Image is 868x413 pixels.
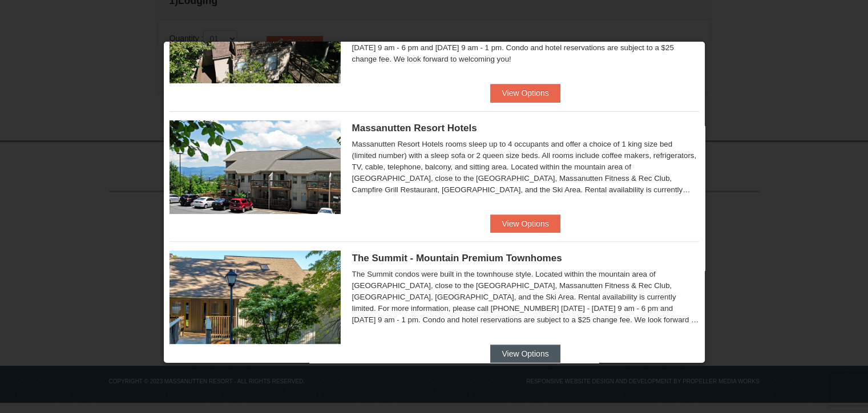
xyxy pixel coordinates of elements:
button: View Options [490,84,560,102]
div: The Summit condos were built in the townhouse style. Located within the mountain area of [GEOGRAP... [352,269,699,326]
button: View Options [490,345,560,363]
img: 19219026-1-e3b4ac8e.jpg [169,120,341,214]
div: Massanutten Resort Hotels rooms sleep up to 4 occupants and offer a choice of 1 king size bed (li... [352,139,699,196]
button: View Options [490,214,560,233]
span: Massanutten Resort Hotels [352,123,477,133]
img: 19219034-1-0eee7e00.jpg [169,250,341,344]
span: The Summit - Mountain Premium Townhomes [352,253,562,264]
